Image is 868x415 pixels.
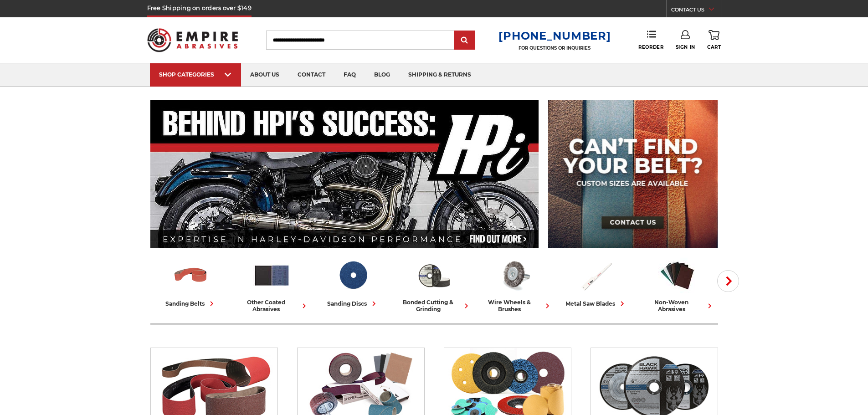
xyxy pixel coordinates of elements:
img: Banner for an interview featuring Horsepower Inc who makes Harley performance upgrades featured o... [150,100,539,248]
div: other coated abrasives [235,299,309,313]
div: SHOP CATEGORIES [159,71,232,78]
img: Sanding Discs [334,256,372,294]
span: Reorder [638,44,663,50]
img: Other Coated Abrasives [253,256,291,294]
a: metal saw blades [560,256,633,308]
a: Reorder [638,30,663,50]
span: Cart [707,44,721,50]
img: Empire Abrasives [147,22,238,58]
img: promo banner for custom belts. [548,100,718,248]
div: non-woven abrasives [641,299,714,313]
a: [PHONE_NUMBER] [498,29,611,42]
div: metal saw blades [565,299,627,308]
img: Non-woven Abrasives [658,256,696,294]
a: CONTACT US [671,5,721,17]
a: sanding belts [154,256,228,308]
div: sanding belts [165,299,216,308]
span: Sign In [676,44,695,50]
div: bonded cutting & grinding [397,299,471,313]
a: sanding discs [316,256,390,308]
div: wire wheels & brushes [478,299,552,313]
a: about us [241,63,288,87]
a: contact [288,63,334,87]
a: other coated abrasives [235,256,309,313]
img: Bonded Cutting & Grinding [415,256,453,294]
button: Next [717,270,739,292]
a: bonded cutting & grinding [397,256,471,313]
a: wire wheels & brushes [478,256,552,313]
div: sanding discs [327,299,379,308]
a: faq [334,63,365,87]
a: shipping & returns [399,63,480,87]
a: non-woven abrasives [641,256,714,313]
p: FOR QUESTIONS OR INQUIRIES [498,45,611,51]
a: Cart [707,30,721,50]
img: Wire Wheels & Brushes [496,256,534,294]
img: Metal Saw Blades [577,256,615,294]
input: Submit [456,31,474,50]
img: Sanding Belts [172,256,210,294]
a: blog [365,63,399,87]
